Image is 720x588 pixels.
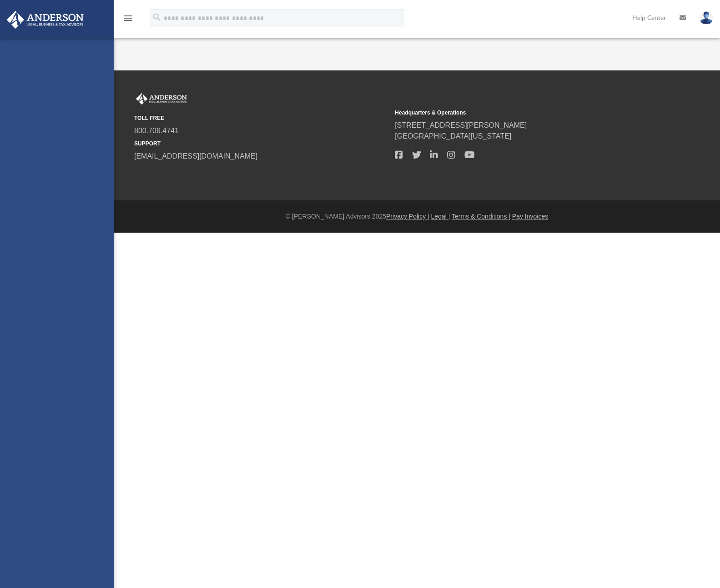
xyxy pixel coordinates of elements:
[395,132,511,140] a: [GEOGRAPHIC_DATA][US_STATE]
[700,11,713,25] img: User Pic
[152,12,162,22] i: search
[123,17,134,24] a: menu
[134,114,388,122] small: TOLL FREE
[395,109,649,117] small: Headquarters & Operations
[4,11,86,29] img: Anderson Advisors Platinum Portal
[431,213,450,220] a: Legal |
[134,152,257,160] a: [EMAIL_ADDRESS][DOMAIN_NAME]
[114,212,720,221] div: © [PERSON_NAME] Advisors 2025
[395,121,527,129] a: [STREET_ADDRESS][PERSON_NAME]
[134,140,388,148] small: SUPPORT
[134,127,179,135] a: 800.706.4741
[386,213,429,220] a: Privacy Policy |
[452,213,510,220] a: Terms & Conditions |
[512,213,548,220] a: Pay Invoices
[134,93,189,105] img: Anderson Advisors Platinum Portal
[123,13,134,24] i: menu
